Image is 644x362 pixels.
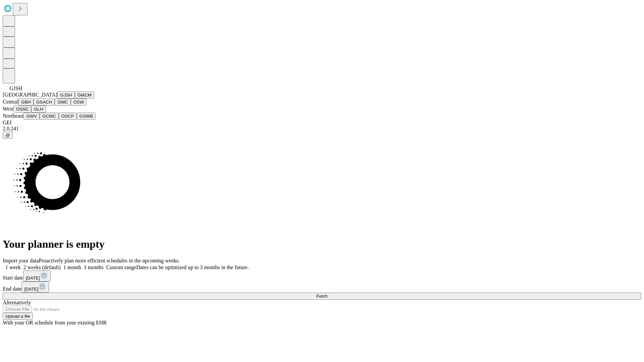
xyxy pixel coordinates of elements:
[136,264,249,270] span: Dates can be optimized up to 3 months in the future.
[3,126,641,132] div: 2.0.241
[3,282,641,293] div: End date
[59,113,77,120] button: OSCP
[106,264,136,270] span: Custom range
[9,85,22,91] span: GJSH
[3,270,641,282] div: Start date
[3,238,641,250] h1: Your planner is empty
[40,113,59,120] button: GCMC
[39,258,180,263] span: Proactively plan more efficient schedules in the upcoming weeks.
[5,133,10,138] span: @
[57,92,75,99] button: GJSH
[23,264,61,270] span: 2 weeks (default)
[3,120,641,126] div: GEI
[3,106,13,112] span: West
[3,258,39,263] span: Import your data
[75,92,94,99] button: GMCM
[21,282,49,293] button: [DATE]
[3,293,641,300] button: Fetch
[3,113,23,119] span: Northeast
[26,276,40,281] span: [DATE]
[3,92,57,98] span: [GEOGRAPHIC_DATA]
[3,132,13,139] button: @
[3,313,33,320] button: Upload a file
[13,106,32,113] button: OSSC
[71,99,87,106] button: OSW
[3,99,18,105] span: Central
[77,113,96,120] button: GSWB
[55,99,70,106] button: GMC
[18,99,34,106] button: GBH
[3,300,31,305] span: Alternatively
[31,106,46,113] button: GLH
[316,294,327,299] span: Fetch
[23,270,51,282] button: [DATE]
[34,99,55,106] button: GSACH
[5,264,21,270] span: 1 week
[63,264,81,270] span: 1 month
[24,287,38,292] span: [DATE]
[84,264,104,270] span: 3 months
[23,113,40,120] button: GWV
[3,320,107,325] span: With your OR schedule from your existing EHR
